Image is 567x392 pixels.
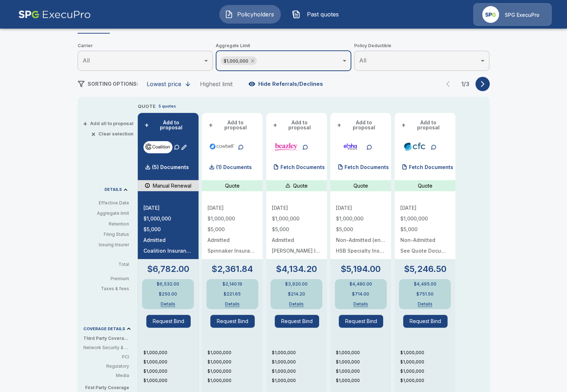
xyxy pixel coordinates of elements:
p: $1,000,000 [207,368,263,374]
p: $1,000,000 [143,359,199,365]
p: Fetch Documents [409,165,453,170]
span: + [83,121,87,126]
a: Policyholders IconPolicyholders [219,5,281,24]
button: +Add all to proposal [84,121,133,126]
span: All [83,57,90,64]
p: $1,000,000 [336,368,391,374]
p: $1,000,000 [336,216,385,221]
p: Fetch Documents [344,165,389,170]
button: Hide Referrals/Declines [247,77,326,91]
p: $5,000 [207,227,257,232]
span: + [145,123,149,128]
span: × [91,132,96,136]
img: AA Logo [18,3,91,26]
button: +Add to proposal [207,119,257,132]
a: Agency IconSPG ExecuPro [473,3,552,26]
p: $5,000 [272,227,321,232]
button: ×Clear selection [93,132,133,136]
p: $1,000,000 [400,359,455,365]
button: Request Bind [339,315,383,328]
img: cfccyber [402,141,428,152]
p: $1,000,000 [207,216,257,221]
p: $1,000,000 [143,368,199,374]
p: Quote [353,182,368,189]
img: coalitioncyberadmitted [145,141,171,152]
button: Request Bind [146,315,191,328]
div: Lowest price [147,80,181,88]
button: Details [216,302,248,306]
p: Admitted [207,238,257,243]
span: Request Bind [210,315,260,328]
div: $1,000,000 [221,56,257,65]
span: Carrier [78,42,213,49]
span: Request Bind [146,315,196,328]
p: $250.00 [159,292,177,296]
span: All [359,57,366,64]
p: Retention [83,221,129,227]
span: Past quotes [303,10,343,19]
img: Agency Icon [482,6,499,23]
span: + [209,123,213,128]
span: Policy Deductible [354,42,490,49]
p: $1,000,000 [400,377,455,384]
p: $1,000,000 [143,216,193,221]
p: Admitted [143,238,193,243]
p: Taxes & fees [83,287,135,291]
button: +Add to proposal [272,119,321,132]
p: COVERAGE DETAILS [83,327,125,331]
p: $2,140.19 [223,282,242,286]
p: [DATE] [143,205,193,210]
p: Beazley Insurance Company, Inc. [272,248,321,253]
p: $6,532.00 [157,282,179,286]
p: Network Security & Privacy Liability: Third party liability costs [83,344,129,351]
span: $1,000,000 [221,57,251,65]
p: $4,495.00 [414,282,436,286]
p: $2,361.84 [211,265,253,273]
p: $751.50 [416,292,434,296]
p: Media: When your content triggers legal action against you (e.g. - libel, plagiarism) [83,372,129,379]
p: $714.00 [352,292,369,296]
p: Admitted [272,238,321,243]
p: 1 / 3 [458,81,473,87]
button: Details [280,302,312,306]
p: $1,000,000 [400,368,455,374]
p: $1,000,000 [143,349,199,356]
p: [DATE] [400,205,450,210]
p: Total [83,262,135,267]
img: elphacyberenhanced [337,141,363,152]
p: $5,000 [336,227,385,232]
button: Request Bind [403,315,448,328]
p: Quote [417,182,432,189]
span: Policyholders [236,10,275,19]
p: $1,000,000 [400,349,455,356]
img: cowbellp100 [209,141,235,152]
button: Details [345,302,377,306]
p: Fetch Documents [280,165,325,170]
p: Effective Date [83,200,129,206]
p: $1,000,000 [207,349,263,356]
p: $214.20 [288,292,305,296]
p: $4,134.20 [276,265,317,273]
p: Non-Admitted (enhanced) [336,238,385,243]
p: $1,000,000 [336,359,391,365]
img: Past quotes Icon [292,10,300,19]
p: Manual Renewal [153,182,191,189]
p: 5 quotes [158,103,176,109]
p: (5) Documents [152,165,189,170]
span: Aggregate Limit [216,42,351,49]
button: Past quotes IconPast quotes [287,5,348,24]
p: [DATE] [272,205,321,210]
p: $1,000,000 [143,377,199,384]
p: [DATE] [207,205,257,210]
span: + [337,123,341,128]
span: SORTING OPTIONS: [88,81,138,87]
span: Request Bind [403,315,453,328]
p: $1,000,000 [336,349,391,356]
p: $1,000,000 [272,359,327,365]
p: See Quote Document [400,248,450,253]
p: Regulatory: In case you're fined by regulators (e.g., for breaching consumer privacy) [83,363,129,369]
p: $4,480.00 [350,282,372,286]
p: $1,000,000 [336,377,391,384]
p: $1,000,000 [272,377,327,384]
